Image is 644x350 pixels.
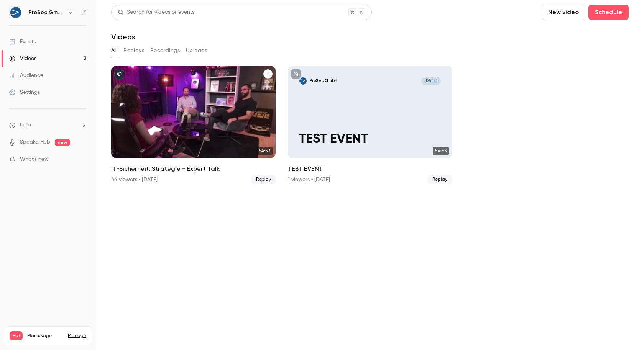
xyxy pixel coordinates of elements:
h2: TEST EVENT [288,164,452,173]
button: Schedule [588,5,629,20]
h6: ProSec GmbH [28,9,64,16]
span: What's new [20,155,49,164]
a: 54:53IT-Sicherheit: Strategie - Expert Talk46 viewers • [DATE]Replay [111,66,276,184]
div: Events [9,38,36,46]
a: SpeakerHub [20,138,50,146]
button: Recordings [150,44,180,57]
button: published [114,69,124,79]
ul: Videos [111,66,629,184]
h2: IT-Sicherheit: Strategie - Expert Talk [111,164,276,173]
p: TEST EVENT [299,132,441,147]
a: Manage [68,333,86,339]
button: unpublished [291,69,301,79]
span: Pro [10,331,23,340]
button: Replays [123,44,144,57]
span: 54:53 [433,147,449,155]
div: Search for videos or events [118,8,194,16]
img: ProSec GmbH [10,7,22,19]
span: Plan usage [27,333,63,339]
div: Settings [9,88,40,96]
button: All [111,44,117,57]
li: help-dropdown-opener [9,121,87,129]
section: Videos [111,5,629,345]
a: TEST EVENTProSec GmbH[DATE]TEST EVENT54:53TEST EVENT1 viewers • [DATE]Replay [288,66,452,184]
li: IT-Sicherheit: Strategie - Expert Talk [111,66,276,184]
span: Replay [251,175,276,184]
span: [DATE] [421,77,441,85]
span: Help [20,121,31,129]
span: new [55,139,70,146]
p: ProSec GmbH [310,78,337,84]
span: Replay [428,175,452,184]
div: 1 viewers • [DATE] [288,176,330,183]
div: 46 viewers • [DATE] [111,176,158,183]
span: 54:53 [256,147,273,155]
div: Audience [9,72,43,79]
li: TEST EVENT [288,66,452,184]
div: Videos [9,55,36,62]
button: New video [542,5,585,20]
iframe: Noticeable Trigger [77,156,87,163]
button: Uploads [186,44,207,57]
img: TEST EVENT [299,77,307,85]
h1: Videos [111,32,135,41]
